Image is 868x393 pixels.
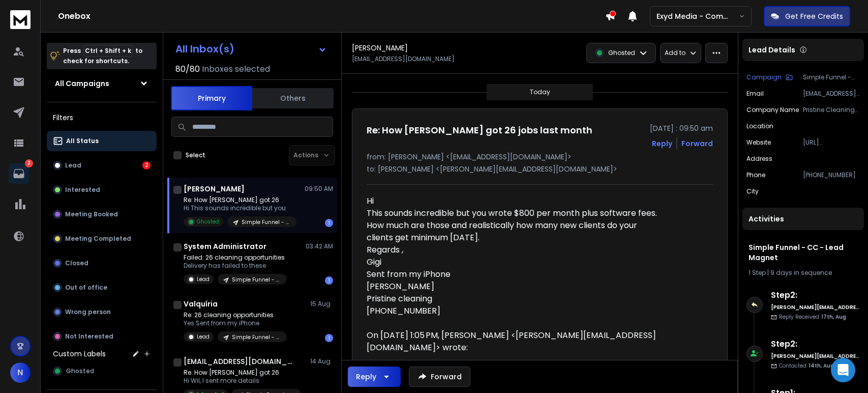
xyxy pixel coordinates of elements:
p: [URL][DOMAIN_NAME] [803,138,860,147]
button: N [10,362,31,383]
p: Meeting Completed [65,235,131,243]
p: Hi Wil, I sent more details [184,377,301,385]
p: Lead [197,333,209,341]
div: Reply [356,372,376,382]
button: Meeting Booked [47,204,157,224]
p: All Status [66,137,99,145]
div: Regards , [367,244,664,256]
p: Simple Funnel - CC - Lead Magnet [232,276,281,284]
button: Ghosted [47,361,157,381]
p: Re: How [PERSON_NAME] got 26 [184,196,296,204]
p: 03:42 AM [306,242,333,250]
h1: All Inbox(s) [175,44,234,54]
p: Simple Funnel - CC - Lead Magnet [232,333,281,341]
p: website [746,138,771,147]
button: Reply [652,138,672,149]
img: logo [10,10,31,29]
a: 2 [9,163,29,184]
p: Re: 26 cleaning opportunities [184,311,287,319]
h1: [PERSON_NAME] [184,184,245,194]
p: [PHONE_NUMBER] [803,171,860,179]
p: city [746,187,759,195]
p: Lead [197,275,209,283]
p: Re: How [PERSON_NAME] got 26 [184,369,301,377]
p: 15 Aug [310,300,333,308]
div: 1 [325,276,333,285]
h1: Valquíria [184,299,218,309]
div: Open Intercom Messenger [831,358,855,382]
p: 14 Aug [310,357,333,366]
button: Interested [47,180,157,200]
button: Others [252,87,334,109]
p: Lead [65,161,81,170]
p: Press to check for shortcuts. [63,46,142,66]
label: Select [186,151,205,159]
h6: Step 2 : [771,338,860,350]
h3: Filters [47,110,157,125]
p: Lead Details [749,45,795,55]
span: Ghosted [66,367,94,375]
button: Meeting Completed [47,229,157,249]
h1: Re: How [PERSON_NAME] got 26 jobs last month [367,123,592,137]
p: Get Free Credits [785,11,843,21]
p: Interested [65,186,100,194]
p: Add to [665,49,685,57]
p: Failed: 26 cleaning opportunities [184,254,287,262]
p: 09:50 AM [305,185,333,193]
span: 17th, Aug [821,313,846,321]
div: [PHONE_NUMBER] [367,305,664,317]
h1: System Administrator [184,241,266,251]
h3: Custom Labels [53,349,106,359]
span: 14th, Aug [809,362,834,370]
button: Campaign [746,73,793,81]
div: Activities [742,208,864,230]
button: Reply [348,367,401,387]
div: This sounds incredible but you wrote $800 per month plus software fees. How much are those and re... [367,207,664,244]
p: Phone [746,171,765,179]
p: Campaign [746,73,782,81]
button: All Status [47,131,157,151]
p: Yes Sent from my iPhone [184,319,287,327]
p: Reply Received [779,313,846,321]
div: Sent from my iPhone [367,268,664,317]
p: Meeting Booked [65,210,118,218]
button: Primary [171,86,252,110]
button: Not Interested [47,326,157,347]
button: Lead2 [47,155,157,176]
p: Simple Funnel - CC - Lead Magnet [803,73,860,81]
h6: [PERSON_NAME][EMAIL_ADDRESS][DOMAIN_NAME] [771,352,860,360]
h3: Inboxes selected [202,63,270,75]
p: Exyd Media - Commercial Cleaning [656,11,739,21]
p: Pristine Cleaning Mtl [803,106,860,114]
span: 80 / 80 [175,63,200,75]
p: Wrong person [65,308,111,316]
button: All Campaigns [47,73,157,94]
button: All Inbox(s) [167,39,335,59]
p: Email [746,90,764,98]
p: [EMAIL_ADDRESS][DOMAIN_NAME] [803,90,860,98]
div: 1 [325,219,333,227]
p: 2 [25,159,33,167]
h1: Simple Funnel - CC - Lead Magnet [749,242,858,263]
span: Ctrl + Shift + k [83,45,133,57]
div: Forward [681,138,713,149]
span: 1 Step [749,268,766,277]
div: 2 [142,161,151,170]
button: Forward [409,367,470,387]
p: to: [PERSON_NAME] <[PERSON_NAME][EMAIL_ADDRESS][DOMAIN_NAME]> [367,164,713,174]
p: location [746,122,773,130]
h1: All Campaigns [55,78,109,89]
h1: [EMAIL_ADDRESS][DOMAIN_NAME] [184,356,295,367]
p: Company Name [746,106,799,114]
p: Hi This sounds incredible but you [184,204,296,212]
div: | [749,269,858,277]
p: Closed [65,259,88,267]
button: Out of office [47,277,157,298]
p: Ghosted [197,218,219,226]
p: Not Interested [65,332,113,341]
p: Contacted [779,362,834,370]
button: Closed [47,253,157,273]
